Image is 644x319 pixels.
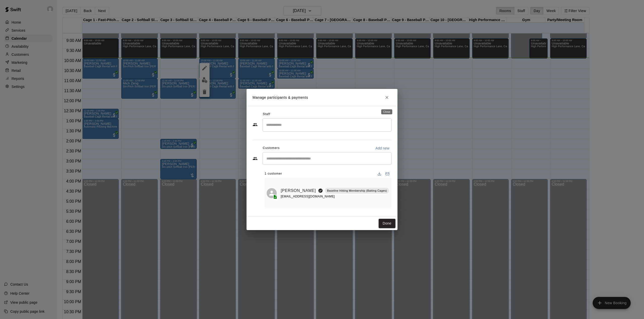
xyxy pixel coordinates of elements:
[263,110,270,118] span: Staff
[379,219,395,228] button: Done
[389,197,398,206] button: Manage bookings & payment
[318,188,323,193] svg: Booking Owner
[253,156,258,161] svg: Customers
[327,189,387,193] p: Baseline Hitting Membership (Batting Cages)
[373,144,391,152] button: Add new
[382,93,391,102] button: Close
[253,95,308,100] p: Manage participants & payments
[263,118,391,132] div: Search staff
[389,190,398,195] span: Waived payment
[389,180,397,188] button: Mark attendance
[375,146,389,151] p: Add new
[263,144,280,152] span: Customers
[263,152,391,165] div: Start typing to search customers...
[253,122,258,127] svg: Staff
[375,170,383,178] button: Download list
[383,170,391,178] button: Email participants
[281,195,335,198] span: [EMAIL_ADDRESS][DOMAIN_NAME]
[281,187,316,194] a: [PERSON_NAME]
[265,170,282,178] span: 1 customer
[381,109,392,114] div: Close
[267,188,277,198] div: Emmett Egan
